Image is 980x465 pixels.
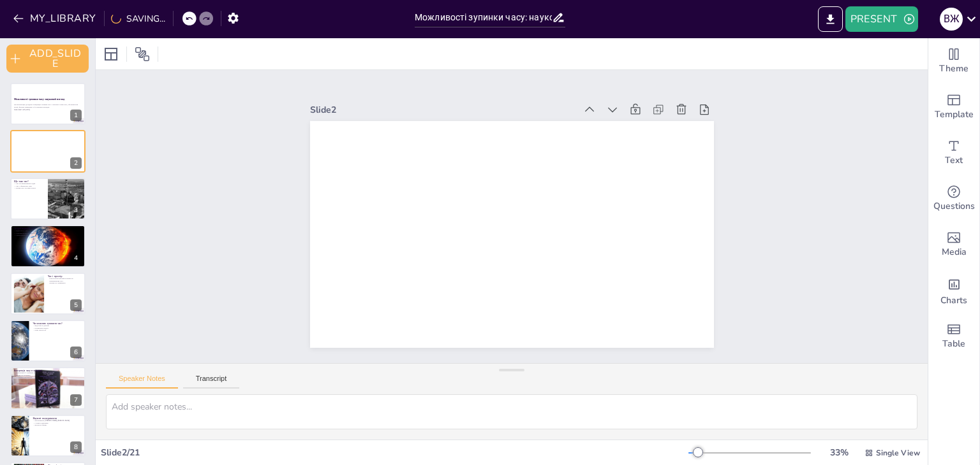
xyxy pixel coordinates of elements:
button: Transcript [183,375,240,389]
span: Template [935,108,974,122]
div: 7 [70,394,82,406]
div: 6 [10,320,85,362]
p: Наукові експерименти [33,416,82,420]
p: Ця презентація досліджує концепцію зупинки часу з наукової точки зору, обговорюючи теорії, фізичн... [14,104,82,108]
div: 2 [70,157,82,169]
p: Вплив на фізику [33,424,82,426]
button: PRESENT [845,6,918,32]
div: 3 [70,204,82,216]
p: Теорія відносності [14,227,82,231]
button: В Ж [940,6,963,32]
button: EXPORT_TO_POWERPOINT [818,6,843,32]
span: Theme [939,62,969,76]
div: 8 [10,415,85,457]
div: Slide 2 [310,104,576,116]
div: 5 [10,273,85,315]
div: SAVING... [111,13,165,25]
button: ADD_SLIDE [6,45,89,73]
p: Нові технології [33,329,82,332]
p: Просторово-часовий континуум [48,277,82,280]
p: Generated with [URL] [14,108,82,111]
div: Add ready made slides [928,84,979,130]
div: 1 [10,83,85,125]
p: Розуміння реальності [14,376,82,379]
div: 5 [70,299,82,311]
div: Slide 2 / 21 [101,447,688,459]
div: 1 [70,110,82,121]
div: 6 [70,347,82,358]
span: Questions [933,199,975,213]
p: Відносність часу [14,230,82,232]
div: 7 [10,367,85,409]
div: 4 [70,252,82,264]
p: Відсутність доказів [33,324,82,327]
div: Add images, graphics, shapes or video [928,222,979,268]
p: Вплив часу на наше життя [14,187,44,190]
div: Change the overall theme [928,38,979,84]
p: Чи можливо зупинити час? [33,322,82,325]
strong: Можливості зупинки часу: науковий погляд [14,98,64,101]
div: Layout [101,44,121,64]
p: Циклічний vs. лінійний час [14,372,82,375]
p: Експеримент [PERSON_NAME]-[PERSON_NAME] [33,419,82,422]
input: INSERT_TITLE [415,8,552,27]
span: Charts [940,294,967,308]
div: 4 [10,225,85,267]
p: Атомні годинники [33,422,82,424]
div: Get real-time input from your audience [928,176,979,222]
div: Add text boxes [928,130,979,176]
div: 3 [10,178,85,220]
div: Add a table [928,313,979,359]
p: Що таке час? [14,180,44,183]
p: Концепція часу в культурі [14,369,82,373]
span: Single View [876,448,920,458]
div: 8 [70,441,82,453]
div: Add charts and graphs [928,268,979,313]
button: MY_LIBRARY [10,8,101,29]
span: Table [942,337,965,351]
p: Залежність від швидкості [14,232,82,234]
p: Час як вимірювання подій [14,182,44,185]
div: В Ж [940,8,963,31]
span: Media [942,245,967,259]
div: 33 % [824,447,854,459]
button: Speaker Notes [106,375,178,389]
p: Вплив на сприйняття [48,282,82,284]
p: Викривлення часу [48,280,82,282]
p: Гравітаційне поле [14,234,82,237]
p: Вплив на поведінку [14,374,82,376]
p: Час і простір [48,274,82,278]
span: Position [135,46,150,62]
p: Час у фізичному світі [14,185,44,187]
p: Теоретичні моделі [33,327,82,329]
div: 2 [10,130,85,172]
span: Text [945,154,963,168]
